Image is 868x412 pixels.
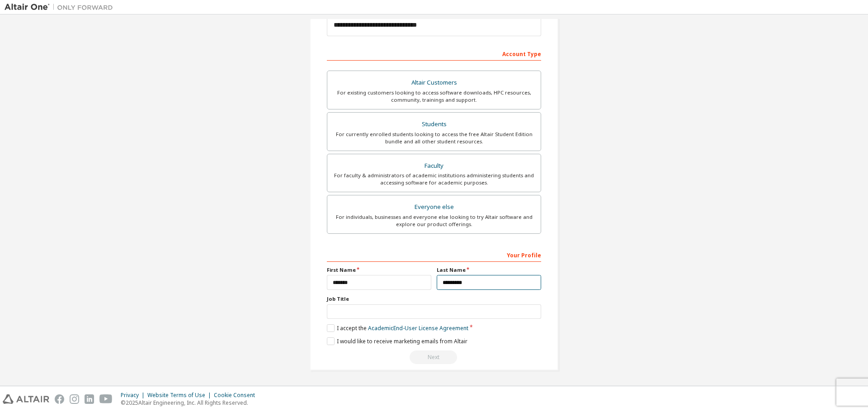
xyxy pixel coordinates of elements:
div: Everyone else [333,201,535,213]
div: Website Terms of Use [147,392,214,399]
div: Read and acccept EULA to continue [327,350,541,364]
label: Job Title [327,295,541,303]
div: Faculty [333,160,535,172]
label: I accept the [327,324,468,332]
div: Your Profile [327,247,541,262]
div: For faculty & administrators of academic institutions administering students and accessing softwa... [333,172,535,186]
img: linkedin.svg [85,394,94,404]
img: instagram.svg [70,394,79,404]
div: For individuals, businesses and everyone else looking to try Altair software and explore our prod... [333,213,535,228]
div: Account Type [327,46,541,61]
p: © 2025 Altair Engineering, Inc. All Rights Reserved. [121,399,260,407]
div: For currently enrolled students looking to access the free Altair Student Edition bundle and all ... [333,131,535,145]
img: facebook.svg [55,394,64,404]
img: youtube.svg [99,394,113,404]
img: altair_logo.svg [3,394,49,404]
label: Last Name [437,266,541,274]
div: Cookie Consent [214,392,260,399]
img: Altair One [5,3,118,12]
div: Privacy [121,392,147,399]
label: I would like to receive marketing emails from Altair [327,337,467,345]
div: Altair Customers [333,76,535,89]
div: For existing customers looking to access software downloads, HPC resources, community, trainings ... [333,89,535,104]
a: Academic End-User License Agreement [368,324,468,332]
div: Students [333,118,535,131]
label: First Name [327,266,431,274]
